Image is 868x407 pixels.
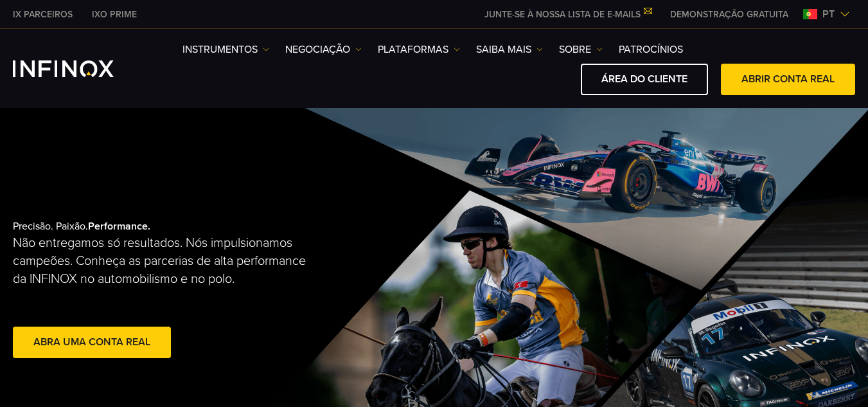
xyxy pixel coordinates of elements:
[13,234,316,288] p: Não entregamos só resultados. Nós impulsionamos campeões. Conheça as parcerias de alta performanc...
[182,42,269,57] a: Instrumentos
[13,60,144,77] a: INFINOX Logo
[475,9,660,20] a: JUNTE-SE À NOSSA LISTA DE E-MAILS
[660,8,798,21] a: INFINOX MENU
[13,199,392,382] div: Precisão. Paixão.
[721,64,855,95] a: ABRIR CONTA REAL
[476,42,543,57] a: Saiba mais
[559,42,603,57] a: SOBRE
[285,42,362,57] a: NEGOCIAÇÃO
[82,8,146,21] a: INFINOX
[88,220,150,233] strong: Performance.
[817,6,840,22] span: pt
[581,64,708,95] a: ÁREA DO CLIENTE
[13,327,171,358] a: abra uma conta real
[3,8,82,21] a: INFINOX
[378,42,460,57] a: PLATAFORMAS
[619,42,683,57] a: Patrocínios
